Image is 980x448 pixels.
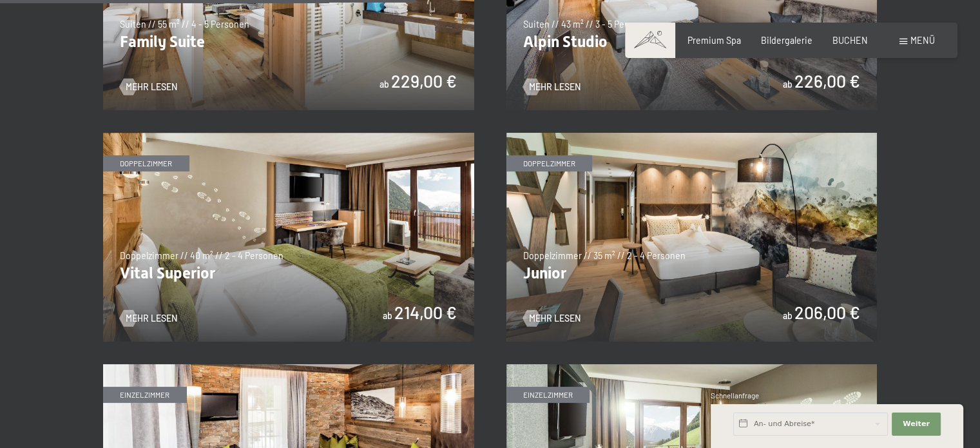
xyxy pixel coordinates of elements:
[506,133,878,140] a: Junior
[711,391,759,400] span: Schnellanfrage
[761,35,812,46] a: Bildergalerie
[903,419,930,429] span: Weiter
[103,133,474,140] a: Vital Superior
[523,312,581,325] a: Mehr Lesen
[126,81,177,93] span: Mehr Lesen
[120,312,177,325] a: Mehr Lesen
[120,81,177,93] a: Mehr Lesen
[506,133,878,342] img: Junior
[892,413,941,436] button: Weiter
[529,312,581,325] span: Mehr Lesen
[529,81,581,93] span: Mehr Lesen
[687,35,741,46] a: Premium Spa
[506,364,878,371] a: Single Superior
[832,35,868,46] a: BUCHEN
[103,133,474,342] img: Vital Superior
[103,364,474,371] a: Single Alpin
[523,81,581,93] a: Mehr Lesen
[910,35,935,46] span: Menü
[126,312,177,325] span: Mehr Lesen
